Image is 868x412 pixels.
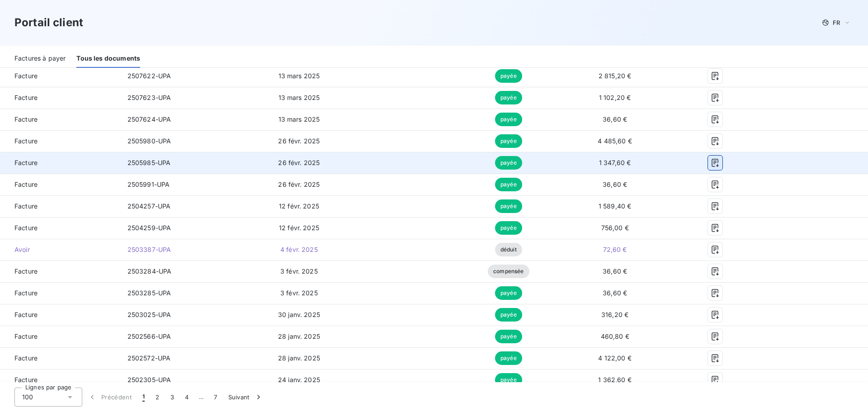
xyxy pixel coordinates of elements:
span: 2503387-UPA [127,246,171,253]
span: 36,60 € [603,115,627,123]
span: 2505980-UPA [127,137,171,145]
span: 2507624-UPA [127,115,171,123]
span: 36,60 € [603,180,627,188]
span: 36,60 € [603,267,627,275]
span: compensée [488,265,529,278]
span: 13 mars 2025 [278,72,320,80]
span: payée [495,69,522,83]
span: 100 [22,393,33,402]
span: Facture [7,354,113,363]
span: 12 févr. 2025 [279,202,319,210]
button: 4 [179,388,194,407]
span: 2505991-UPA [127,180,170,188]
span: payée [495,330,522,343]
div: Factures à payer [14,49,66,68]
span: 460,80 € [601,332,629,340]
span: 28 janv. 2025 [278,332,320,340]
span: payée [495,178,522,191]
span: 316,20 € [601,311,628,318]
span: 2503025-UPA [127,311,171,318]
span: 4 févr. 2025 [280,246,318,253]
span: 2507622-UPA [127,72,171,80]
span: 1 102,20 € [599,94,631,101]
span: Facture [7,115,113,124]
span: 13 mars 2025 [278,94,320,101]
span: payée [495,91,522,104]
h3: Portail client [14,14,83,31]
span: 756,00 € [601,224,629,232]
span: 12 févr. 2025 [279,224,319,232]
span: 13 mars 2025 [278,115,320,123]
span: 1 589,40 € [599,202,632,210]
span: 4 485,60 € [598,137,632,145]
span: 2502305-UPA [127,376,171,384]
span: 30 janv. 2025 [278,311,320,318]
span: Facture [7,158,113,167]
span: 4 122,00 € [598,354,632,362]
button: Suivant [223,388,269,407]
span: 1 362,60 € [598,376,632,384]
span: Facture [7,202,113,211]
span: déduit [495,243,522,256]
div: Tous les documents [76,49,140,68]
span: payée [495,373,522,387]
span: Facture [7,71,113,81]
span: Facture [7,332,113,341]
span: 2507623-UPA [127,94,171,101]
span: 26 févr. 2025 [278,159,320,166]
span: 36,60 € [603,289,627,297]
span: Facture [7,137,113,146]
span: Facture [7,289,113,298]
span: payée [495,351,522,365]
span: Avoir [7,245,113,254]
span: payée [495,113,522,126]
span: payée [495,134,522,148]
span: Facture [7,267,113,276]
span: 2504259-UPA [127,224,171,232]
span: 2502566-UPA [127,332,171,340]
span: 3 févr. 2025 [280,267,318,275]
span: 2504257-UPA [127,202,171,210]
span: payée [495,199,522,213]
span: FR [833,19,840,26]
span: payée [495,308,522,322]
span: 26 févr. 2025 [278,180,320,188]
button: 7 [208,388,222,407]
span: 3 févr. 2025 [280,289,318,297]
span: 2503285-UPA [127,289,171,297]
span: … [194,390,208,404]
span: Facture [7,93,113,102]
span: payée [495,156,522,170]
button: 1 [137,388,150,407]
span: Facture [7,375,113,384]
span: Facture [7,180,113,189]
span: 2502572-UPA [127,354,171,362]
span: 1 347,60 € [599,159,631,166]
span: 2505985-UPA [127,159,171,166]
span: 1 [142,393,145,402]
button: Précédent [82,388,137,407]
span: 2503284-UPA [127,267,172,275]
button: 2 [150,388,165,407]
span: payée [495,221,522,235]
span: Facture [7,223,113,232]
span: 2 815,20 € [599,72,632,80]
span: 24 janv. 2025 [278,376,320,384]
span: 72,60 € [603,246,627,253]
span: 28 janv. 2025 [278,354,320,362]
span: Facture [7,310,113,319]
button: 3 [165,388,179,407]
span: payée [495,286,522,300]
span: 26 févr. 2025 [278,137,320,145]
